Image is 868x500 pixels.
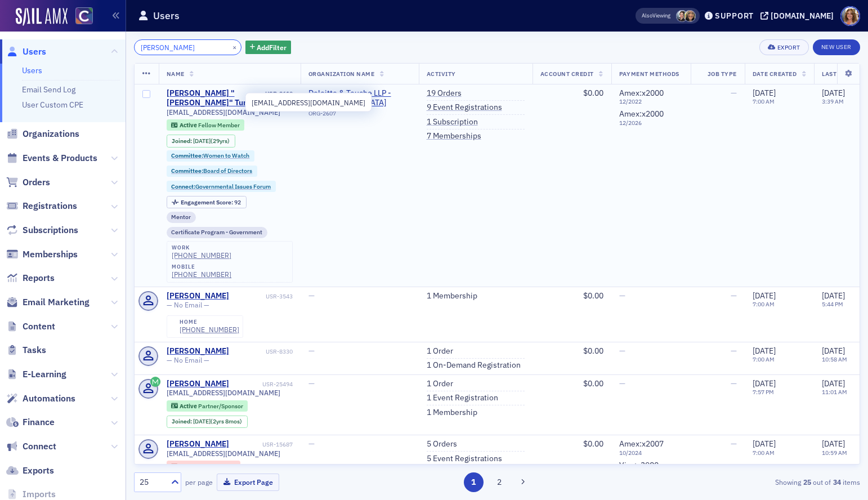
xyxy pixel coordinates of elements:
[619,70,679,78] span: Payment Methods
[167,70,185,78] span: Name
[427,439,457,449] a: 5 Orders
[822,388,847,396] time: 11:01 AM
[172,244,231,251] div: work
[171,167,203,175] span: Committee :
[813,39,860,55] a: New User
[198,121,240,129] span: Fellow Member
[822,439,845,449] span: [DATE]
[6,344,46,356] a: Tasks
[753,70,797,78] span: Date Created
[171,122,239,129] a: Active Fellow Member
[230,42,240,52] button: ×
[427,88,462,99] a: 19 Orders
[172,264,231,270] div: mobile
[167,291,229,301] a: [PERSON_NAME]
[23,152,97,164] span: Events & Products
[23,296,90,309] span: Email Marketing
[619,88,664,98] span: Amex : x2000
[822,378,845,389] span: [DATE]
[6,320,55,333] a: Content
[171,402,243,409] a: Active Partner/Sponsor
[172,251,231,260] a: [PHONE_NUMBER]
[760,12,838,20] button: [DOMAIN_NAME]
[427,408,477,418] a: 1 Membership
[6,465,54,477] a: Exports
[619,449,683,457] span: 10 / 2024
[231,348,293,355] div: USR-8330
[427,346,453,356] a: 1 Order
[167,400,248,412] div: Active: Active: Partner/Sponsor
[583,346,603,356] span: $0.00
[193,137,230,145] div: (29yrs)
[753,97,775,105] time: 7:00 AM
[753,378,776,389] span: [DATE]
[22,84,75,95] a: Email Send Log
[427,379,453,389] a: 1 Order
[427,360,521,370] a: 1 On-Demand Registration
[167,461,241,472] div: Prior: Prior: Fellow Member
[153,9,180,23] h1: Users
[23,224,78,236] span: Subscriptions
[840,6,860,26] span: Profile
[626,477,860,487] div: Showing out of items
[180,325,239,334] a: [PHONE_NUMBER]
[583,88,603,98] span: $0.00
[753,88,776,98] span: [DATE]
[23,416,55,428] span: Finance
[308,439,315,449] span: —
[167,449,280,458] span: [EMAIL_ADDRESS][DOMAIN_NAME]
[6,248,78,261] a: Memberships
[6,224,78,236] a: Subscriptions
[171,183,271,190] a: Connect:Governmental Issues Forum
[265,90,293,97] div: USR-2610
[619,98,683,105] span: 12 / 2022
[822,88,845,98] span: [DATE]
[753,300,775,308] time: 7:00 AM
[822,355,847,363] time: 10:58 AM
[822,346,845,356] span: [DATE]
[167,135,235,147] div: Joined: 1996-07-31 00:00:00
[167,88,263,108] a: [PERSON_NAME] "[PERSON_NAME]" Tune
[185,477,213,487] label: per page
[308,346,315,356] span: —
[708,70,737,78] span: Job Type
[540,70,594,78] span: Account Credit
[167,119,245,131] div: Active: Active: Fellow Member
[167,439,229,449] div: [PERSON_NAME]
[771,11,834,21] div: [DOMAIN_NAME]
[489,472,509,492] button: 2
[22,100,83,110] a: User Custom CPE
[731,378,737,389] span: —
[753,346,776,356] span: [DATE]
[6,392,75,405] a: Automations
[427,454,502,464] a: 5 Event Registrations
[231,381,293,388] div: USR-25494
[167,212,196,223] div: Mentor
[308,88,411,108] span: Deloitte & Touche LLP - Denver
[257,42,287,52] span: Add Filter
[23,128,79,140] span: Organizations
[75,7,93,25] img: SailAMX
[181,198,234,206] span: Engagement Score :
[180,319,239,325] div: home
[801,477,813,487] strong: 25
[231,293,293,300] div: USR-3543
[308,110,411,121] div: ORG-2607
[231,441,293,448] div: USR-15687
[181,199,241,206] div: 92
[23,46,46,58] span: Users
[167,346,229,356] div: [PERSON_NAME]
[23,344,46,356] span: Tasks
[583,439,603,449] span: $0.00
[822,70,866,78] span: Last Updated
[23,272,55,284] span: Reports
[167,379,229,389] div: [PERSON_NAME]
[16,8,68,26] img: SailAMX
[180,462,194,470] span: Prior
[171,151,203,159] span: Committee :
[167,108,280,117] span: [EMAIL_ADDRESS][DOMAIN_NAME]
[308,378,315,389] span: —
